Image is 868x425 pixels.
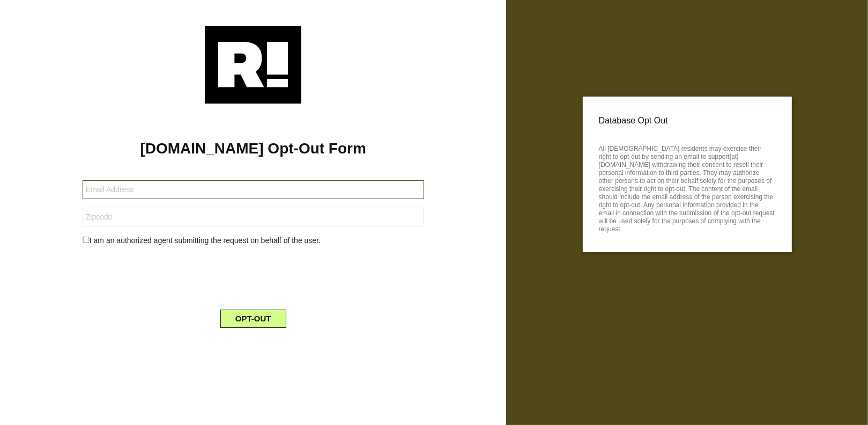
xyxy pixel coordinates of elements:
[599,142,776,233] p: All [DEMOGRAPHIC_DATA] residents may exercise their right to opt-out by sending an email to suppo...
[16,140,490,158] h1: [DOMAIN_NAME] Opt-Out Form
[599,113,776,129] p: Database Opt Out
[220,310,286,328] button: OPT-OUT
[172,255,335,297] iframe: reCAPTCHA
[205,26,301,104] img: Retention.com
[83,208,424,226] input: Zipcode
[83,180,424,199] input: Email Address
[75,235,432,246] div: I am an authorized agent submitting the request on behalf of the user.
